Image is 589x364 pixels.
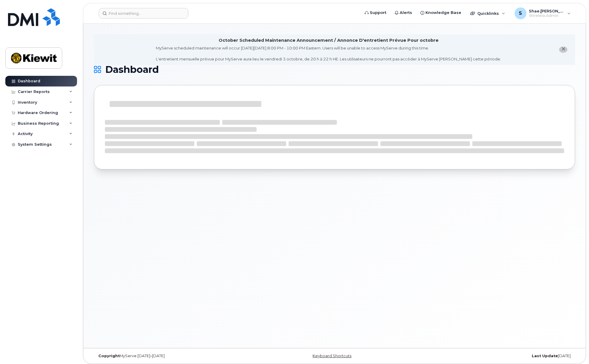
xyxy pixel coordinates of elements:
span: Dashboard [105,65,159,74]
div: [DATE] [415,354,575,358]
div: October Scheduled Maintenance Announcement / Annonce D'entretient Prévue Pour octobre [219,37,438,44]
button: close notification [559,46,567,53]
div: MyServe [DATE]–[DATE] [94,354,254,358]
strong: Last Update [532,354,558,358]
a: Keyboard Shortcuts [313,354,351,358]
strong: Copyright [98,354,120,358]
div: MyServe scheduled maintenance will occur [DATE][DATE] 8:00 PM - 10:00 PM Eastern. Users will be u... [156,45,501,62]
